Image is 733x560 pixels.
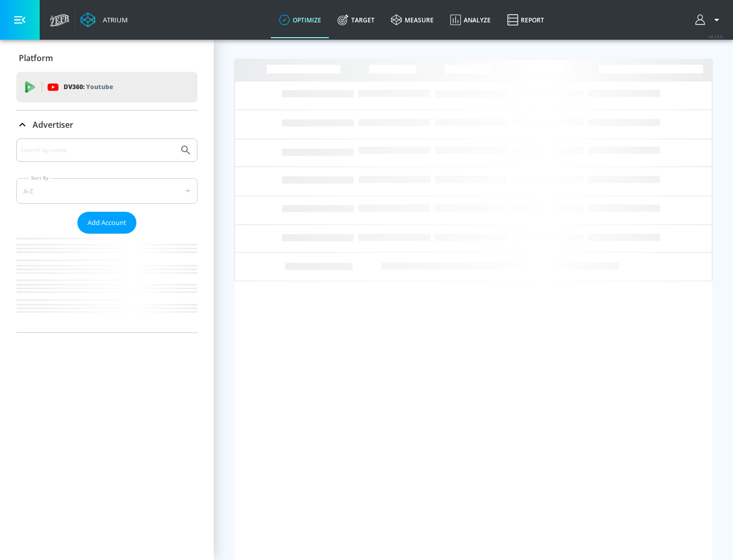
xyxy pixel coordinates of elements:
div: DV360: Youtube [16,72,198,102]
div: Atrium [99,15,128,24]
a: Report [499,2,552,38]
span: Add Account [88,217,126,229]
button: Add Account [77,212,136,234]
div: Advertiser [16,110,198,139]
div: A-Z [16,178,198,204]
p: Youtube [86,81,113,92]
p: Advertiser [33,119,73,130]
nav: list of Advertiser [16,234,198,332]
label: Sort By [29,175,51,181]
a: optimize [271,2,329,38]
a: Atrium [80,12,128,27]
p: DV360: [64,81,113,93]
p: Platform [19,52,53,64]
a: Analyze [442,2,499,38]
a: Target [329,2,383,38]
div: Advertiser [16,138,198,332]
div: Platform [16,44,198,72]
span: v 4.19.0 [709,34,723,39]
input: Search by name [20,144,175,157]
a: measure [383,2,442,38]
